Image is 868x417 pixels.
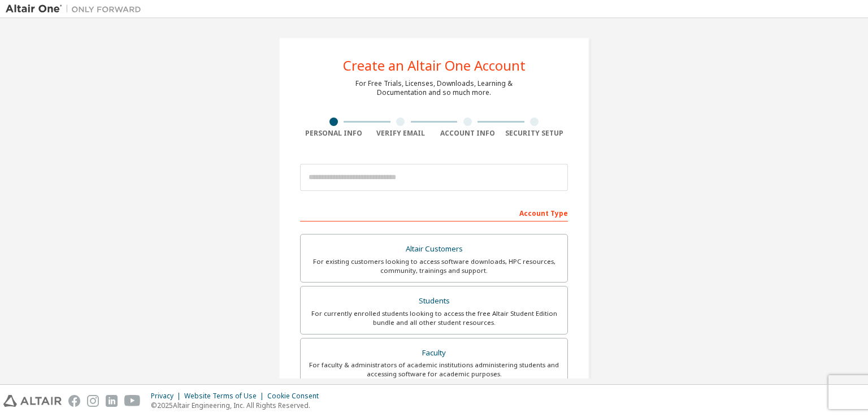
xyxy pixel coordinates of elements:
[151,401,325,410] p: © 2025 Altair Engineering, Inc. All Rights Reserved.
[343,59,526,72] div: Create an Altair One Account
[307,241,561,257] div: Altair Customers
[124,395,141,407] img: youtube.svg
[367,129,435,138] div: Verify Email
[3,395,62,407] img: altair_logo.svg
[300,203,568,221] div: Account Type
[307,293,561,309] div: Students
[68,395,80,407] img: facebook.svg
[307,360,561,379] div: For faculty & administrators of academic institutions administering students and accessing softwa...
[307,257,561,275] div: For existing customers looking to access software downloads, HPC resources, community, trainings ...
[307,345,561,361] div: Faculty
[6,3,147,15] img: Altair One
[267,392,325,401] div: Cookie Consent
[184,392,267,401] div: Website Terms of Use
[151,392,184,401] div: Privacy
[300,129,367,138] div: Personal Info
[434,129,501,138] div: Account Info
[501,129,568,138] div: Security Setup
[355,79,513,97] div: For Free Trials, Licenses, Downloads, Learning & Documentation and so much more.
[87,395,99,407] img: instagram.svg
[307,309,561,327] div: For currently enrolled students looking to access the free Altair Student Edition bundle and all ...
[106,395,118,407] img: linkedin.svg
